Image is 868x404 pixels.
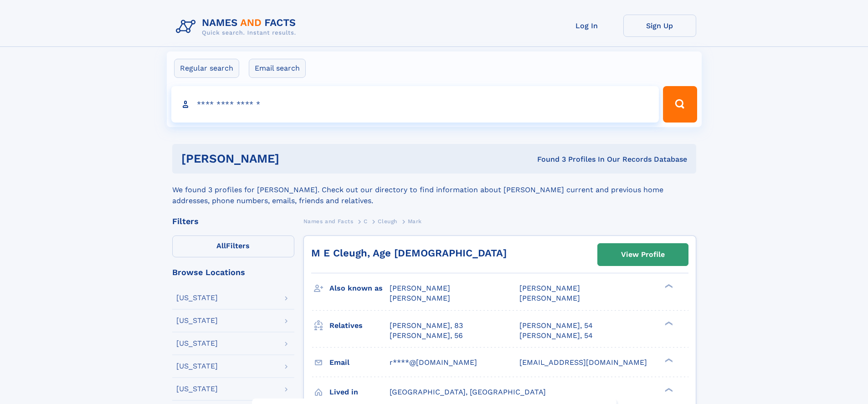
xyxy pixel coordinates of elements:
[663,357,673,363] div: ❯
[176,363,218,370] div: [US_STATE]
[176,340,218,347] div: [US_STATE]
[519,284,580,292] span: [PERSON_NAME]
[621,244,665,265] div: View Profile
[172,15,303,39] img: Logo Names and Facts
[390,284,450,292] span: [PERSON_NAME]
[329,281,390,296] h3: Also known as
[390,388,546,396] span: [GEOGRAPHIC_DATA], [GEOGRAPHIC_DATA]
[390,331,463,341] a: [PERSON_NAME], 56
[172,174,696,206] div: We found 3 profiles for [PERSON_NAME]. Check out our directory to find information about [PERSON_...
[623,15,696,37] a: Sign Up
[663,283,673,289] div: ❯
[172,217,294,225] div: Filters
[519,331,593,341] a: [PERSON_NAME], 54
[519,294,580,302] span: [PERSON_NAME]
[390,294,450,302] span: [PERSON_NAME]
[303,215,354,227] a: Names and Facts
[408,218,422,225] span: Mark
[364,215,368,227] a: C
[172,235,294,257] label: Filters
[176,317,218,324] div: [US_STATE]
[181,153,408,164] h1: [PERSON_NAME]
[390,321,463,331] a: [PERSON_NAME], 83
[329,384,390,400] h3: Lived in
[171,86,659,123] input: search input
[364,218,368,225] span: C
[329,318,390,333] h3: Relatives
[663,86,697,123] button: Search Button
[172,268,294,276] div: Browse Locations
[174,59,239,78] label: Regular search
[408,154,687,164] div: Found 3 Profiles In Our Records Database
[663,320,673,326] div: ❯
[663,387,673,393] div: ❯
[176,294,218,302] div: [US_STATE]
[550,15,623,37] a: Log In
[329,355,390,370] h3: Email
[598,244,688,266] a: View Profile
[378,215,397,227] a: Cleugh
[249,59,306,78] label: Email search
[519,321,593,331] a: [PERSON_NAME], 54
[378,218,397,225] span: Cleugh
[519,358,647,367] span: [EMAIL_ADDRESS][DOMAIN_NAME]
[311,247,507,259] a: M E Cleugh, Age [DEMOGRAPHIC_DATA]
[216,241,226,250] span: All
[176,385,218,393] div: [US_STATE]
